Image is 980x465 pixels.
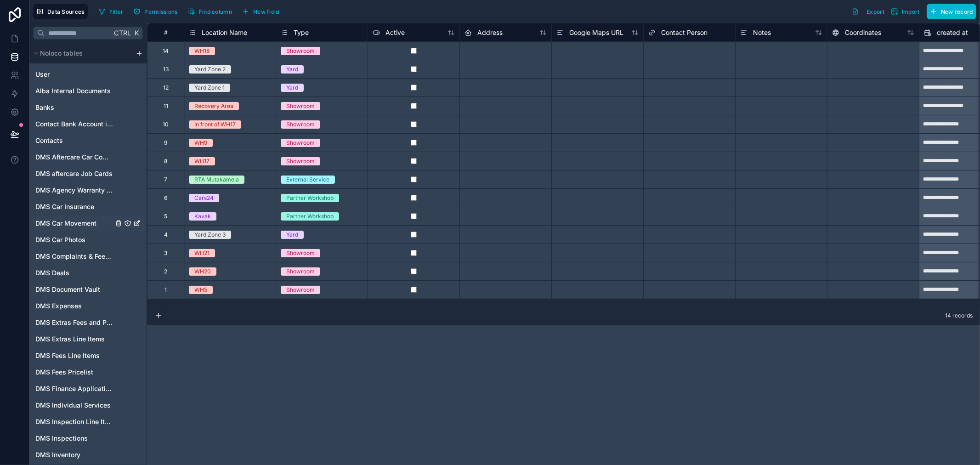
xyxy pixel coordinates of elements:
[113,27,132,39] span: Ctrl
[163,121,169,128] div: 10
[194,47,210,55] div: WH18
[253,8,279,15] span: New field
[164,102,168,110] div: 11
[164,286,167,294] div: 1
[286,65,298,74] div: Yard
[385,28,405,37] span: Active
[867,8,884,15] span: Export
[163,66,169,73] div: 13
[286,176,329,184] div: External Service
[477,28,503,37] span: Address
[144,8,177,15] span: Permissions
[941,8,973,15] span: New record
[927,4,976,19] button: New record
[95,5,127,18] button: Filter
[164,213,167,220] div: 5
[569,28,623,37] span: Google Maps URL
[194,231,226,239] div: Yard Zone 3
[286,231,298,239] div: Yard
[849,4,888,19] button: Export
[945,312,973,319] span: 14 records
[194,65,226,74] div: Yard Zone 2
[294,28,309,37] span: Type
[133,30,140,36] span: K
[130,5,184,18] a: Permissions
[661,28,708,37] span: Contact Person
[199,8,232,15] span: Find column
[194,249,210,257] div: WH21
[902,8,920,15] span: Import
[286,84,298,92] div: Yard
[33,4,88,19] button: Data Sources
[154,29,177,36] div: #
[286,212,334,221] div: Partner Workshop
[194,267,211,276] div: WH20
[286,249,315,257] div: Showroom
[194,212,211,221] div: Kavak
[753,28,771,37] span: Notes
[845,28,881,37] span: Coordinates
[194,157,210,165] div: WH17
[286,47,315,55] div: Showroom
[194,194,214,202] div: Cars24
[130,5,181,18] button: Permissions
[194,102,233,110] div: Recovery Area
[109,8,124,15] span: Filter
[164,158,167,165] div: 8
[164,176,167,183] div: 7
[286,267,315,276] div: Showroom
[194,139,207,147] div: WH9
[937,28,968,37] span: created at
[194,120,236,129] div: In front of WH17
[47,8,85,15] span: Data Sources
[239,5,283,18] button: New field
[194,84,225,92] div: Yard Zone 1
[164,268,167,275] div: 2
[202,28,247,37] span: Location Name
[164,250,167,257] div: 3
[164,139,167,147] div: 9
[163,47,169,55] div: 14
[888,4,923,19] button: Import
[194,286,207,294] div: WH5
[163,84,169,91] div: 12
[185,5,235,18] button: Find column
[164,231,168,238] div: 4
[286,120,315,129] div: Showroom
[164,194,167,202] div: 6
[923,4,976,19] a: New record
[286,286,315,294] div: Showroom
[286,194,334,202] div: Partner Workshop
[194,176,239,184] div: RTA Mutakamela
[286,102,315,110] div: Showroom
[286,157,315,165] div: Showroom
[286,139,315,147] div: Showroom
